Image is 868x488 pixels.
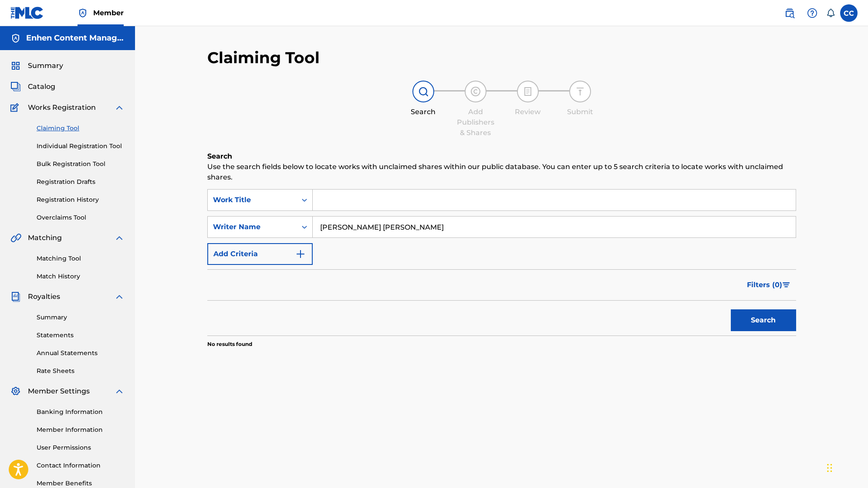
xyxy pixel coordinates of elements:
img: expand [114,291,125,302]
span: Royalties [28,291,60,302]
img: expand [114,386,125,396]
img: filter [783,282,790,288]
img: expand [114,102,125,113]
button: Add Criteria [207,243,313,265]
a: Statements [37,331,125,340]
img: expand [114,233,125,243]
span: Summary [28,61,63,71]
img: step indicator icon for Submit [575,86,585,97]
p: Use the search fields below to locate works with unclaimed shares within our public database. You... [207,162,796,183]
h5: Enhen Content Management [26,33,125,43]
form: Search Form [207,189,796,335]
a: Match History [37,272,125,281]
img: search [784,8,795,18]
iframe: Resource Center [844,334,868,404]
span: Filters ( 0 ) [747,280,782,290]
a: Member Information [37,425,125,434]
a: Overclaims Tool [37,213,125,222]
p: No results found [207,340,252,348]
img: step indicator icon for Search [418,86,429,97]
a: Banking Information [37,407,125,417]
span: Works Registration [28,102,96,113]
span: Member Settings [28,386,90,396]
div: Add Publishers & Shares [454,107,497,138]
button: Search [731,309,796,331]
img: Member Settings [10,386,21,396]
img: Accounts [10,33,21,44]
button: Filters (0) [742,274,796,296]
div: User Menu [840,4,858,22]
a: Individual Registration Tool [37,142,125,151]
a: Registration Drafts [37,177,125,186]
a: Annual Statements [37,349,125,358]
a: Registration History [37,195,125,204]
span: Catalog [28,81,55,92]
div: Review [506,107,550,117]
div: Drag [827,455,832,481]
img: Catalog [10,81,21,92]
a: Contact Information [37,461,125,470]
img: Matching [10,233,21,243]
iframe: Chat Widget [824,446,868,488]
div: Notifications [826,9,835,17]
span: Matching [28,233,62,243]
a: Claiming Tool [37,124,125,133]
div: Submit [558,107,602,117]
h6: Search [207,151,796,162]
h2: Claiming Tool [207,48,320,68]
img: help [807,8,817,18]
img: MLC Logo [10,7,44,19]
img: Summary [10,61,21,71]
a: CatalogCatalog [10,81,55,92]
img: step indicator icon for Add Publishers & Shares [470,86,481,97]
img: Works Registration [10,102,22,113]
span: Member [93,8,124,18]
div: Search [402,107,445,117]
a: Member Benefits [37,479,125,488]
img: Top Rightsholder [78,8,88,18]
img: step indicator icon for Review [523,86,533,97]
a: User Permissions [37,443,125,452]
a: Matching Tool [37,254,125,263]
div: Help [804,4,821,22]
div: Writer Name [213,222,291,232]
a: SummarySummary [10,61,63,71]
img: 9d2ae6d4665cec9f34b9.svg [295,249,306,259]
a: Rate Sheets [37,366,125,376]
a: Summary [37,313,125,322]
div: Work Title [213,195,291,205]
img: Royalties [10,291,21,302]
a: Bulk Registration Tool [37,159,125,169]
a: Public Search [781,4,798,22]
